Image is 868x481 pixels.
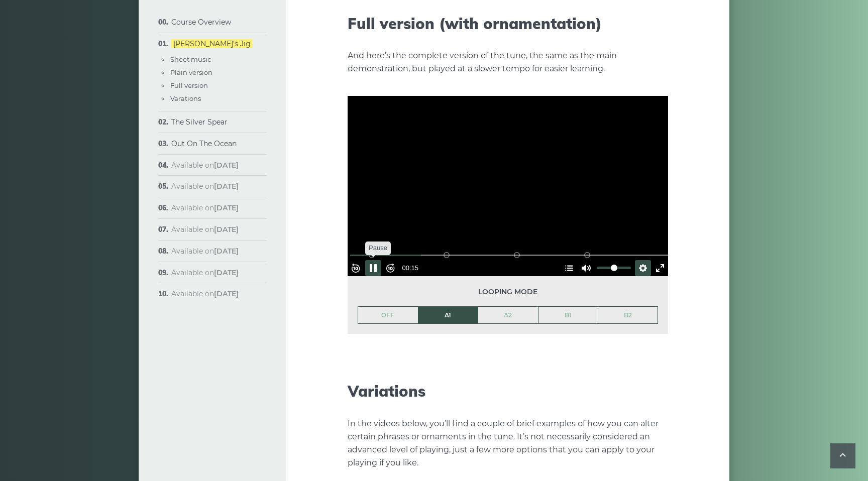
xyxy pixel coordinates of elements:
[214,268,239,277] strong: [DATE]
[171,139,237,148] a: Out On The Ocean
[171,39,253,48] a: [PERSON_NAME]’s Jig
[214,161,239,170] strong: [DATE]
[171,247,239,256] span: Available on
[348,382,668,400] h2: Variations
[538,307,598,324] a: B1
[214,203,239,212] strong: [DATE]
[170,81,208,89] a: Full version
[598,307,658,324] a: B2
[348,417,668,469] p: In the videos below, you’ll find a couple of brief examples of how you can alter certain phrases ...
[171,203,239,212] span: Available on
[358,307,418,324] a: OFF
[170,68,212,76] a: Plain version
[171,161,239,170] span: Available on
[171,289,239,298] span: Available on
[171,182,239,191] span: Available on
[348,49,668,75] p: And here’s the complete version of the tune, the same as the main demonstration, but played at a ...
[214,247,239,256] strong: [DATE]
[214,182,239,191] strong: [DATE]
[170,94,201,102] a: Varations
[478,307,538,324] a: A2
[170,55,211,63] a: Sheet music
[348,15,668,33] h2: Full version (with ornamentation)
[214,225,239,234] strong: [DATE]
[171,117,228,127] a: The Silver Spear
[214,289,239,298] strong: [DATE]
[171,225,239,234] span: Available on
[171,18,231,27] a: Course Overview
[358,286,658,298] span: Looping mode
[171,268,239,277] span: Available on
